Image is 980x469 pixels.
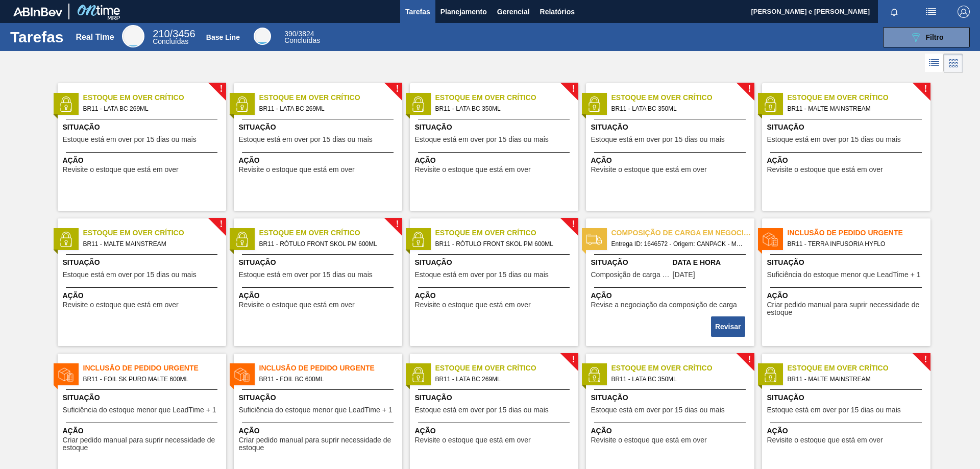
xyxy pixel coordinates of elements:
[711,316,745,337] button: Revisar
[763,367,778,382] img: status
[944,54,963,73] div: Visão em Cards
[63,426,224,436] span: Ação
[540,6,575,18] span: Relatórios
[673,271,695,279] span: 08/12/2024,
[788,228,930,238] span: Inclusão de Pedido Urgente
[63,406,216,414] span: Suficiência do estoque menor que LeadTime + 1
[712,315,746,338] div: Completar tarefa: 29984808
[611,92,754,103] span: Estoque em Over Crítico
[58,96,73,112] img: status
[153,37,188,45] span: Concluídas
[924,85,927,93] span: !
[239,122,400,133] span: Situação
[415,392,576,403] span: Situação
[878,5,911,19] button: Notificações
[611,228,754,238] span: Composição de carga em negociação
[415,406,549,414] span: Estoque está em over por 15 dias ou mais
[206,33,240,41] div: Base Line
[284,31,320,44] div: Base Line
[591,290,752,301] span: Ação
[415,257,576,268] span: Situação
[239,155,400,166] span: Ação
[591,122,752,133] span: Situação
[591,301,737,309] span: Revise a negociação da composição de carga
[767,257,928,268] span: Situação
[591,166,707,174] span: Revisite o estoque que está em over
[239,257,400,268] span: Situação
[586,96,602,112] img: status
[259,363,402,374] span: Inclusão de Pedido Urgente
[611,238,746,250] span: Entrega ID: 1646572 - Origem: CANPACK - MARACANAÚ (CE) - Destino: BR11
[440,6,487,18] span: Planejamento
[396,85,399,93] span: !
[153,28,195,39] span: / 3456
[767,166,883,174] span: Revisite o estoque que está em over
[591,436,707,444] span: Revisite o estoque que está em over
[788,238,922,250] span: BR11 - TERRA INFUSORIA HYFLO
[58,232,73,247] img: status
[591,155,752,166] span: Ação
[410,96,426,112] img: status
[435,363,578,374] span: Estoque em Over Crítico
[586,367,602,382] img: status
[788,374,922,385] span: BR11 - MALTE MAINSTREAM
[763,232,778,247] img: status
[748,85,751,93] span: !
[591,257,670,268] span: Situação
[284,30,314,38] span: / 3824
[572,356,575,363] span: !
[234,96,250,112] img: status
[767,406,901,414] span: Estoque está em over por 15 dias ou mais
[396,220,399,228] span: !
[284,30,296,38] span: 390
[63,301,179,309] span: Revisite o estoque que está em over
[586,232,602,247] img: status
[239,271,373,279] span: Estoque está em over por 15 dias ou mais
[259,103,394,114] span: BR11 - LATA BC 269ML
[611,103,746,114] span: BR11 - LATA BC 350ML
[153,28,169,39] span: 210
[415,271,549,279] span: Estoque está em over por 15 dias ou mais
[410,232,426,247] img: status
[234,367,250,382] img: status
[591,392,752,403] span: Situação
[926,33,944,41] span: Filtro
[239,392,400,403] span: Situação
[591,406,725,414] span: Estoque está em over por 15 dias ou mais
[83,92,226,103] span: Estoque em Over Crítico
[234,232,250,247] img: status
[435,92,578,103] span: Estoque em Over Crítico
[925,54,944,73] div: Visão em Lista
[925,6,937,18] img: userActions
[435,238,570,250] span: BR11 - RÓTULO FRONT SKOL PM 600ML
[435,228,578,238] span: Estoque em Over Crítico
[63,155,224,166] span: Ação
[239,426,400,436] span: Ação
[767,122,928,133] span: Situação
[883,27,970,47] button: Filtro
[591,136,725,143] span: Estoque está em over por 15 dias ou mais
[83,228,226,238] span: Estoque em Over Crítico
[259,228,402,238] span: Estoque em Over Crítico
[63,290,224,301] span: Ação
[497,6,530,18] span: Gerencial
[83,103,218,114] span: BR11 - LATA BC 269ML
[415,136,549,143] span: Estoque está em over por 15 dias ou mais
[611,363,754,374] span: Estoque em Over Crítico
[219,220,223,228] span: !
[63,166,179,174] span: Revisite o estoque que está em over
[63,257,224,268] span: Situação
[767,136,901,143] span: Estoque está em over por 15 dias ou mais
[767,301,928,317] span: Criar pedido manual para suprir necessidade de estoque
[63,392,224,403] span: Situação
[415,426,576,436] span: Ação
[415,290,576,301] span: Ação
[10,31,64,43] h1: Tarefas
[591,271,670,279] span: Composição de carga em negociação
[767,155,928,166] span: Ação
[239,301,355,309] span: Revisite o estoque que está em over
[239,406,393,414] span: Suficiência do estoque menor que LeadTime + 1
[63,122,224,133] span: Situação
[748,356,751,363] span: !
[259,374,394,385] span: BR11 - FOIL BC 600ML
